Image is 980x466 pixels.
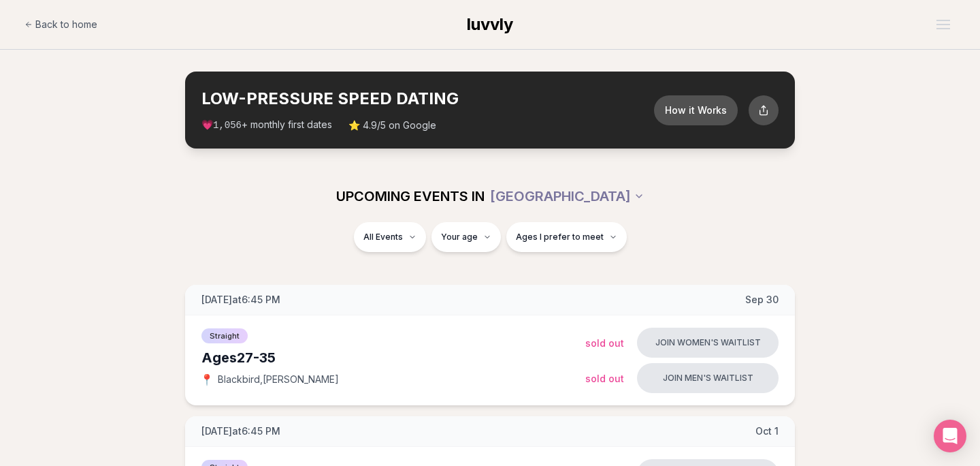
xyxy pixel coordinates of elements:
button: Join women's waitlist [637,328,779,358]
span: 1,056 [213,120,242,131]
a: luvvly [467,14,513,35]
button: Your age [431,222,501,252]
span: Sep 30 [745,293,779,307]
span: 💗 + monthly first dates [201,118,332,132]
span: All Events [363,232,403,243]
span: luvvly [467,14,513,34]
span: 📍 [201,374,212,385]
span: [DATE] at 6:45 PM [201,424,280,438]
button: How it Works [654,95,738,125]
button: [GEOGRAPHIC_DATA] [490,181,644,211]
button: Open menu [931,14,955,35]
button: All Events [354,222,426,252]
span: UPCOMING EVENTS IN [336,187,485,206]
span: Back to home [35,18,97,31]
button: Ages I prefer to meet [506,222,627,252]
button: Join men's waitlist [637,363,779,393]
span: Straight [201,328,248,343]
a: Back to home [24,11,97,38]
div: Open Intercom Messenger [934,420,966,452]
h2: LOW-PRESSURE SPEED DATING [201,88,654,110]
span: ⭐ 4.9/5 on Google [348,119,436,132]
span: Ages I prefer to meet [516,232,604,243]
span: Oct 1 [755,424,779,438]
span: Your age [441,232,478,243]
div: Ages 27-35 [201,348,585,367]
span: Sold Out [585,337,624,349]
span: [DATE] at 6:45 PM [201,293,280,307]
span: Sold Out [585,373,624,384]
span: Blackbird , [PERSON_NAME] [218,373,339,386]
